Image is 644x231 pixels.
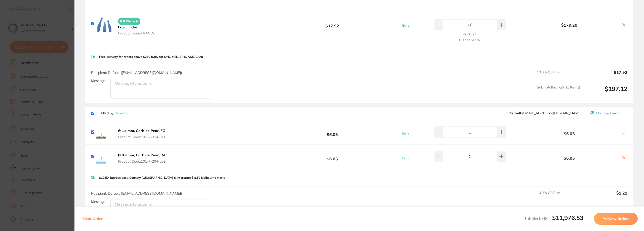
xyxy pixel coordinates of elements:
b: $17.92 [279,19,386,28]
b: Default [509,111,521,115]
span: Change Email [596,111,619,115]
span: 10.0 % GST Incl. [537,70,580,81]
button: Clear Orders [81,213,106,225]
p: Fulfilled by [96,111,128,115]
span: Sub Total Incl. GST ( 2 Items) [537,206,580,220]
button: Preview Orders [594,213,638,225]
button: Edit [401,156,410,160]
button: Edit [401,23,410,28]
span: Bulk Discounts [118,18,140,25]
output: $13.31 [584,206,627,220]
b: $6.05 [520,131,618,136]
button: Change Email [589,111,627,115]
b: $179.20 [520,23,618,27]
span: Product Code: 101-7-314-014 [118,135,166,139]
label: Message: [91,79,106,83]
b: Ø 1.4 mm, Carbide Pear, FG [118,128,165,133]
span: Recipient: Default ( [EMAIL_ADDRESS][DOMAIN_NAME] ) [91,70,182,75]
span: 10.0 % GST Incl. [537,191,580,202]
p: $12.50 Express post, Country [GEOGRAPHIC_DATA] & Interstate $ 8.50 Melbourne Metro [99,176,225,179]
span: Product Code: 101-7-204-009 [118,159,166,163]
img: YjJlMHhtcg [96,124,112,140]
span: Recipient: Default ( [EMAIL_ADDRESS][DOMAIN_NAME] ) [91,191,182,196]
small: Min. Qty 2 [463,32,476,36]
span: info@rosler.com.au [509,111,582,115]
span: Total Incl. GST [524,216,583,221]
p: Free delivery for orders above $250 (Only for SYD, MEL, BRIS, ADE, CAN) [99,55,203,59]
button: Ø 0.9 mm, Carbide Pear, RA Product Code:101-7-204-009 [116,153,167,163]
img: d2YzOW1naA [96,16,112,32]
b: $6.05 [279,152,386,161]
span: Product Code: FRACW [118,31,154,35]
span: Sub Total Incl. GST ( 1 Items) [537,85,580,99]
button: Ø 1.4 mm, Carbide Pear, FG Product Code:101-7-314-014 [116,128,167,139]
a: RiDental [114,111,128,115]
b: $11,976.53 [552,214,583,221]
output: $197.12 [584,85,627,99]
button: Edit [401,131,410,136]
b: $6.05 [279,127,386,137]
button: Bulk Discounts Frac Finder Product Code:FRACW [116,15,156,35]
b: Frac Finder [118,25,137,29]
output: $17.92 [584,70,627,81]
label: Message: [91,200,106,204]
b: $6.05 [520,156,618,160]
small: Bulk disc. $17.92 [458,38,480,42]
output: $1.21 [584,191,627,202]
b: Ø 0.9 mm, Carbide Pear, RA [118,153,166,157]
img: dDAwZG42YQ [96,149,112,165]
